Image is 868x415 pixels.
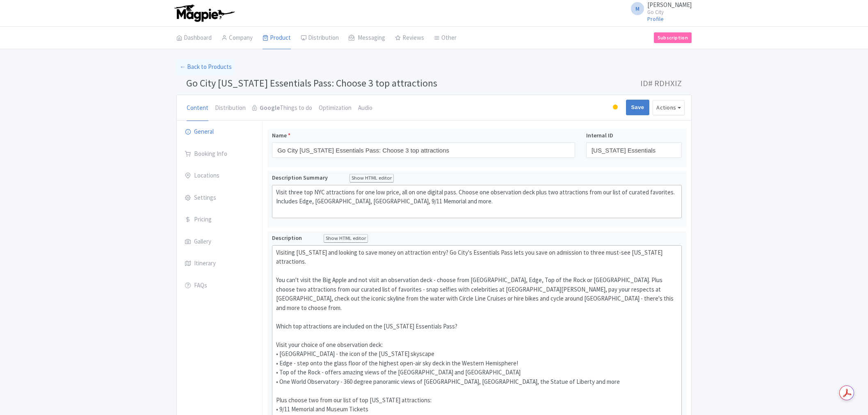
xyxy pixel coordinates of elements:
span: M [631,2,644,15]
a: Company [222,27,253,50]
a: M [PERSON_NAME] Go City [626,2,692,15]
span: Description Summary [272,174,329,182]
a: Content [187,95,208,121]
a: GoogleThings to do [252,95,312,121]
span: Go City [US_STATE] Essentials Pass: Choose 3 top attractions [186,77,437,89]
img: logo-ab69f6fb50320c5b225c76a69d11143b.png [172,4,236,22]
strong: Google [260,103,280,113]
a: Locations [177,164,262,187]
span: Description [272,234,303,242]
a: Distribution [215,95,246,121]
a: Optimization [319,95,352,121]
a: Pricing [177,208,262,231]
a: ← Back to Products [176,59,235,75]
a: Itinerary [177,252,262,275]
a: Settings [177,187,262,210]
a: Booking Info [177,143,262,166]
div: Show HTML editor [324,234,368,243]
a: FAQs [177,274,262,297]
a: Distribution [301,27,339,50]
a: Other [434,27,457,50]
a: Dashboard [176,27,212,50]
a: Subscription [654,32,692,43]
button: Actions [653,100,685,115]
a: Reviews [395,27,424,50]
a: Product [263,27,291,50]
span: [PERSON_NAME] [647,1,692,9]
input: Save [626,100,650,115]
span: ID# RDHXIZ [640,75,682,91]
div: Building [611,101,619,114]
div: Show HTML editor [349,174,394,182]
a: Gallery [177,230,262,253]
small: Go City [647,9,692,15]
span: Name [272,132,287,139]
a: Profile [647,15,664,23]
a: Messaging [349,27,385,50]
a: General [177,121,262,144]
span: Internal ID [586,132,613,139]
a: Audio [358,95,372,121]
div: Visit three top NYC attractions for one low price, all on one digital pass. Choose one observatio... [276,188,678,216]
